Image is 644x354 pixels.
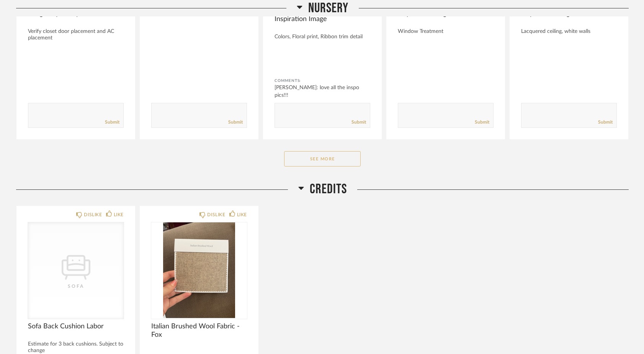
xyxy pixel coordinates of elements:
div: Sofa [38,282,114,290]
div: LIKE [237,211,247,219]
div: LIKE [114,211,124,219]
span: Inspiration Image [275,15,370,23]
img: undefined [151,222,247,318]
a: Submit [105,119,119,126]
a: Submit [475,119,489,126]
div: [PERSON_NAME]: love all the inspo pics!!! [275,84,370,99]
span: Credits [310,181,347,197]
a: Submit [351,119,366,126]
a: Submit [228,119,243,126]
button: See More [284,151,361,166]
div: DISLIKE [207,211,225,219]
span: Sofa Back Cushion Labor [28,322,124,331]
div: Estimate for 3 back cushions. Subject to change [28,341,124,354]
div: Verify closet door placement and AC placement [28,28,124,41]
span: Italian Brushed Wool Fabric - Fox [151,322,247,339]
div: Comments: [275,77,370,85]
div: Lacquered ceiling, white walls [521,28,617,35]
a: Submit [598,119,613,126]
div: DISLIKE [84,211,102,219]
div: Window Treatment [398,28,494,35]
div: Colors, Floral print, Ribbon trim detail [275,34,370,40]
